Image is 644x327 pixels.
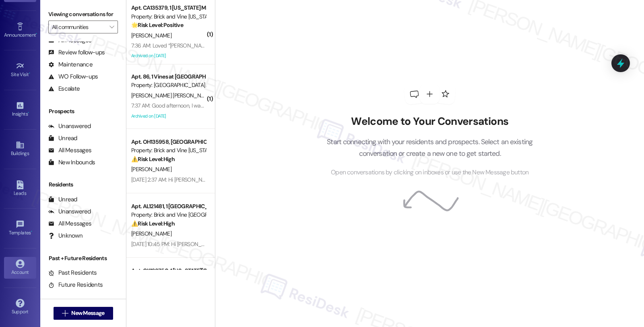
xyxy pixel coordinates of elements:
[28,110,29,116] span: •
[131,92,213,99] span: [PERSON_NAME] [PERSON_NAME]
[4,138,36,160] a: Buildings
[48,269,97,277] div: Past Residents
[54,307,113,320] button: New Message
[4,99,36,120] a: Insights •
[48,85,80,93] div: Escalate
[40,180,126,189] div: Residents
[315,136,545,159] p: Start connecting with your residents and prospects. Select an existing conversation or create a n...
[131,138,206,146] div: Apt. OH135958, [GEOGRAPHIC_DATA]
[4,257,36,279] a: Account
[48,158,95,167] div: New Inbounds
[131,267,206,275] div: Apt. OK129750, 1 [US_STATE][GEOGRAPHIC_DATA]
[315,115,545,128] h2: Welcome to Your Conversations
[71,309,104,317] span: New Message
[48,146,91,155] div: All Messages
[48,48,105,57] div: Review follow-ups
[131,202,206,211] div: Apt. AL121481, 1 [GEOGRAPHIC_DATA]
[131,4,206,12] div: Apt. CA135379, 1 [US_STATE] Market
[52,21,105,33] input: All communities
[48,219,91,228] div: All Messages
[29,70,30,76] span: •
[131,155,175,163] strong: ⚠️ Risk Level: High
[4,217,36,239] a: Templates •
[109,24,114,30] i: 
[131,72,206,81] div: Apt. 86, 1 Vines at [GEOGRAPHIC_DATA]
[131,211,206,219] div: Property: Brick and Vine [GEOGRAPHIC_DATA]
[131,220,175,227] strong: ⚠️ Risk Level: High
[48,281,103,289] div: Future Residents
[131,81,206,89] div: Property: [GEOGRAPHIC_DATA] Apts
[131,146,206,155] div: Property: Brick and Vine [US_STATE]
[48,8,118,21] label: Viewing conversations for
[62,310,68,317] i: 
[130,111,206,121] div: Archived on [DATE]
[48,122,91,130] div: Unanswered
[48,134,77,143] div: Unread
[4,296,36,318] a: Support
[130,51,206,61] div: Archived on [DATE]
[4,178,36,200] a: Leads
[4,59,36,81] a: Site Visit •
[131,21,183,29] strong: 🌟 Risk Level: Positive
[40,254,126,263] div: Past + Future Residents
[48,207,91,216] div: Unanswered
[48,72,98,81] div: WO Follow-ups
[131,42,351,49] div: 7:36 AM: Loved “[PERSON_NAME] ([PERSON_NAME] and Vine [US_STATE]): Always happy to…”
[36,31,37,37] span: •
[48,60,93,69] div: Maintenance
[131,32,171,39] span: [PERSON_NAME]
[131,166,171,173] span: [PERSON_NAME]
[31,229,32,234] span: •
[48,232,83,240] div: Unknown
[131,12,206,21] div: Property: Brick and Vine [US_STATE]
[131,230,171,237] span: [PERSON_NAME]
[48,195,77,204] div: Unread
[40,107,126,116] div: Prospects
[331,168,528,178] span: Open conversations by clicking on inboxes or use the New Message button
